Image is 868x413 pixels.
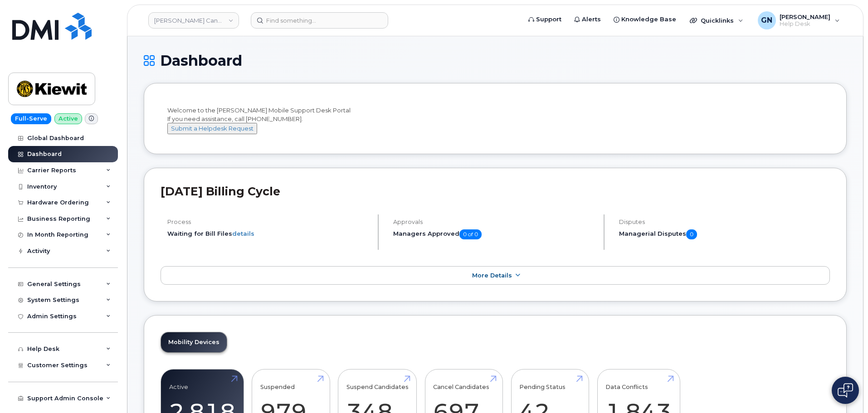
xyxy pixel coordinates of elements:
button: Submit a Helpdesk Request [167,123,257,134]
h4: Disputes [619,219,830,225]
a: details [232,230,254,237]
a: Submit a Helpdesk Request [167,125,257,132]
a: Mobility Devices [161,332,227,352]
li: Waiting for Bill Files [167,229,370,238]
div: Welcome to the [PERSON_NAME] Mobile Support Desk Portal If you need assistance, call [PHONE_NUMBER]. [167,106,823,134]
span: More Details [472,272,512,279]
h2: [DATE] Billing Cycle [161,185,830,198]
h4: Process [167,219,370,225]
h5: Managerial Disputes [619,229,830,239]
span: 0 of 0 [459,229,482,239]
img: Open chat [838,383,853,398]
h5: Managers Approved [393,229,596,239]
h1: Dashboard [144,53,847,68]
span: 0 [686,229,697,239]
h4: Approvals [393,219,596,225]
